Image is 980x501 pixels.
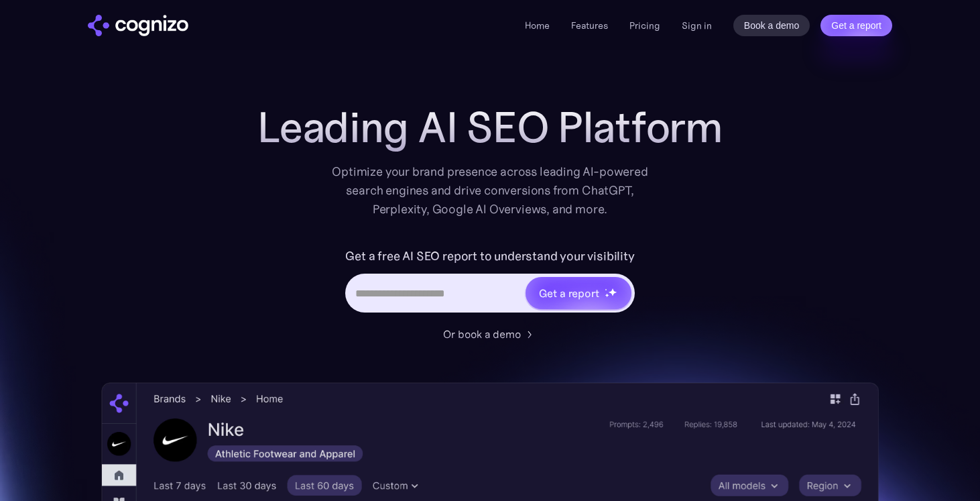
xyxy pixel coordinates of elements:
img: star [605,293,609,298]
img: cognizo logo [88,15,188,36]
a: Features [571,19,608,32]
a: Sign in [682,17,712,34]
div: Get a report [539,285,599,301]
form: Hero URL Input Form [345,245,634,319]
a: Get a report [820,15,892,36]
a: home [88,15,188,36]
div: Optimize your brand presence across leading AI-powered search engines and drive conversions from ... [325,162,655,219]
h1: Leading AI SEO Platform [257,103,723,152]
label: Get a free AI SEO report to understand your visibility [345,245,634,267]
a: Book a demo [733,15,810,36]
a: Pricing [629,19,660,32]
a: Or book a demo [443,326,537,342]
a: Home [525,19,550,32]
a: Get a reportstarstarstar [524,276,633,311]
div: Or book a demo [443,326,521,342]
img: star [605,288,607,290]
img: star [608,288,617,296]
